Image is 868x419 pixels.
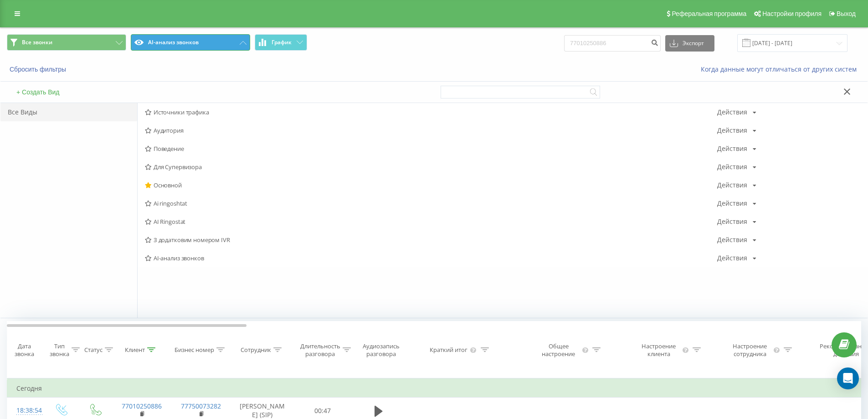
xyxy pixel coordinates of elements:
[717,127,747,134] div: Действия
[145,164,717,170] span: Для Супервизора
[255,34,307,51] button: График
[50,342,69,358] div: Тип звонка
[637,342,681,358] div: Настроение клиента
[300,342,340,358] div: Длительность разговора
[175,346,214,354] div: Бизнес номер
[145,218,717,225] span: AI Ringostat
[717,164,747,170] div: Действия
[717,255,747,261] div: Действия
[145,255,717,261] span: AI-анализ звонков
[359,342,403,358] div: Аудиозапись разговора
[717,200,747,207] div: Действия
[564,35,661,52] input: Поиск по номеру
[537,342,580,358] div: Общее настроение
[14,88,62,96] button: + Создать Вид
[7,34,126,51] button: Все звонки
[122,402,162,410] a: 77010250886
[717,109,747,115] div: Действия
[0,103,137,121] div: Все Виды
[181,402,221,410] a: 77750073282
[841,88,854,97] button: Закрыть
[125,346,145,354] div: Клиент
[145,145,717,152] span: Поведение
[145,182,717,188] span: Основной
[145,200,717,207] span: Ai ringoshtat
[84,346,103,354] div: Статус
[717,182,747,188] div: Действия
[717,218,747,225] div: Действия
[7,342,41,358] div: Дата звонка
[717,237,747,243] div: Действия
[145,127,717,134] span: Аудитория
[272,39,292,46] span: График
[837,10,856,17] span: Выход
[665,35,714,52] button: Экспорт
[762,10,822,17] span: Настройки профиля
[145,237,717,243] span: З додатковим номером IVR
[241,346,271,354] div: Сотрудник
[672,10,746,17] span: Реферальная программа
[837,367,859,389] div: Open Intercom Messenger
[7,65,71,73] button: Сбросить фильтры
[728,342,772,358] div: Настроение сотрудника
[701,65,861,73] a: Когда данные могут отличаться от других систем
[430,346,467,354] div: Краткий итог
[131,34,250,51] button: AI-анализ звонков
[145,109,717,115] span: Источники трафика
[22,39,52,46] span: Все звонки
[717,145,747,152] div: Действия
